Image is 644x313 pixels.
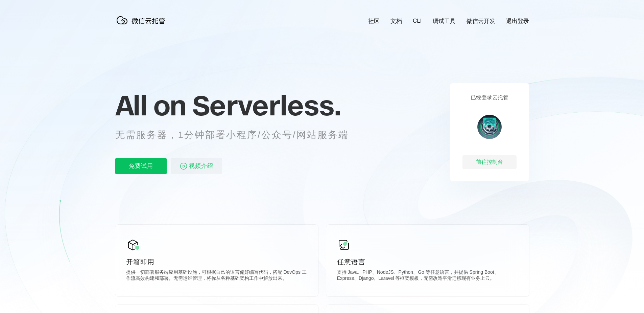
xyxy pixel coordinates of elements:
a: 微信云托管 [115,22,169,28]
p: 开箱即用 [126,257,307,267]
span: All on [115,88,186,122]
span: 视频介绍 [189,158,213,174]
p: 无需服务器，1分钟部署小程序/公众号/网站服务端 [115,128,361,142]
p: 已经登录云托管 [471,94,508,101]
a: 社区 [368,17,380,25]
p: 提供一切部署服务端应用基础设施，可根据自己的语言偏好编写代码，搭配 DevOps 工作流高效构建和部署。无需运维管理，将你从各种基础架构工作中解放出来。 [126,269,307,283]
p: 支持 Java、PHP、NodeJS、Python、Go 等任意语言，并提供 Spring Boot、Express、Django、Laravel 等框架模板，无需改造平滑迁移现有业务上云。 [337,269,518,283]
a: CLI [413,18,422,24]
p: 免费试用 [115,158,167,174]
div: 前往控制台 [462,155,517,169]
p: 任意语言 [337,257,518,267]
a: 文档 [390,17,402,25]
img: 微信云托管 [115,14,169,27]
img: video_play.svg [180,162,188,170]
span: Serverless. [192,88,341,122]
a: 调试工具 [433,17,456,25]
a: 退出登录 [506,17,529,25]
a: 微信云开发 [467,17,495,25]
